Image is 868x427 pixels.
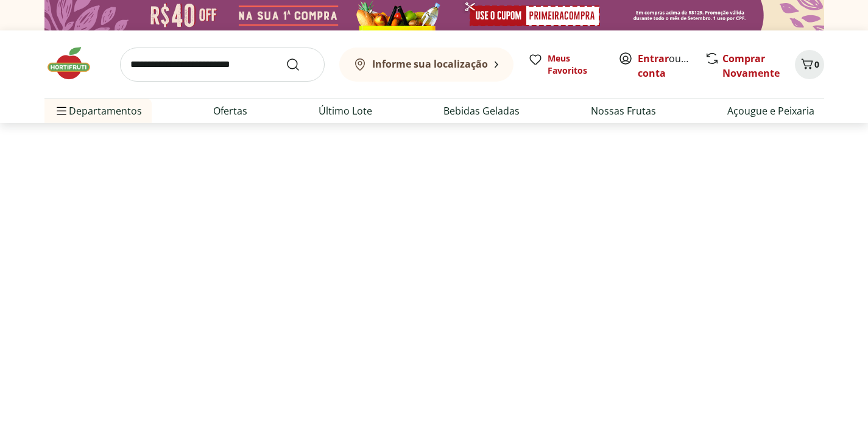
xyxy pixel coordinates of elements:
a: Comprar Novamente [722,52,780,80]
a: Nossas Frutas [591,104,656,118]
a: Entrar [638,52,669,65]
a: Açougue e Peixaria [727,104,814,118]
span: Meus Favoritos [548,52,604,77]
input: search [120,48,325,82]
button: Carrinho [795,50,824,79]
a: Bebidas Geladas [443,104,520,118]
a: Meus Favoritos [528,52,604,77]
span: 0 [814,58,819,70]
b: Informe sua localização [372,57,488,71]
span: ou [638,51,692,80]
a: Último Lote [319,104,372,118]
img: Hortifruti [44,45,105,82]
a: Ofertas [213,104,247,118]
button: Informe sua localização [339,48,513,82]
button: Menu [54,96,69,125]
a: Criar conta [638,52,705,80]
button: Submit Search [286,57,315,72]
span: Departamentos [54,96,142,125]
